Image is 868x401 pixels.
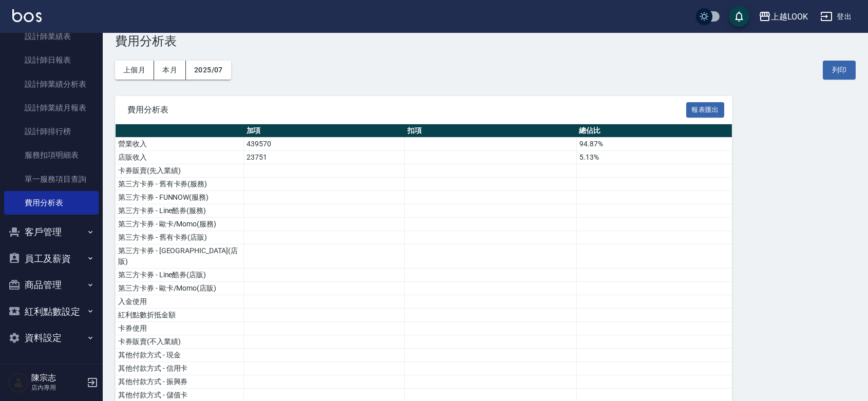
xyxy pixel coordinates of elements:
[823,61,856,80] button: 列印
[4,324,99,351] button: 資料設定
[116,349,244,362] td: 其他付款方式 - 現金
[115,61,154,80] button: 上個月
[4,25,99,48] a: 設計師業績表
[244,124,405,138] th: 加項
[116,322,244,335] td: 卡券使用
[729,6,749,27] button: save
[116,269,244,282] td: 第三方卡券 - Line酷券(店販)
[116,295,244,309] td: 入金使用
[12,9,42,22] img: Logo
[4,298,99,325] button: 紅利點數設定
[4,96,99,120] a: 設計師業績月報表
[4,72,99,96] a: 設計師業績分析表
[116,309,244,322] td: 紅利點數折抵金額
[576,138,732,151] td: 94.87%
[116,151,244,164] td: 店販收入
[116,138,244,151] td: 營業收入
[576,151,732,164] td: 5.13%
[244,138,405,151] td: 439570
[116,178,244,191] td: 第三方卡券 - 舊有卡券(服務)
[116,335,244,349] td: 卡券販賣(不入業績)
[31,373,84,383] h5: 陳宗志
[116,375,244,389] td: 其他付款方式 - 振興券
[127,105,686,115] span: 費用分析表
[116,244,244,269] td: 第三方卡券 - [GEOGRAPHIC_DATA](店販)
[154,61,186,80] button: 本月
[116,282,244,295] td: 第三方卡券 - 歐卡/Momo(店販)
[31,383,84,392] p: 店內專用
[116,218,244,231] td: 第三方卡券 - 歐卡/Momo(服務)
[816,7,856,26] button: 登出
[116,191,244,204] td: 第三方卡券 - FUNNOW(服務)
[186,61,231,80] button: 2025/07
[4,120,99,143] a: 設計師排行榜
[576,124,732,138] th: 總佔比
[686,102,724,118] button: 報表匯出
[116,204,244,218] td: 第三方卡券 - Line酷券(服務)
[244,151,405,164] td: 23751
[4,167,99,191] a: 單一服務項目查詢
[115,34,856,48] h3: 費用分析表
[754,6,812,27] button: 上越LOOK
[4,272,99,298] button: 商品管理
[116,164,244,178] td: 卡券販賣(先入業績)
[4,219,99,245] button: 客戶管理
[116,231,244,244] td: 第三方卡券 - 舊有卡券(店販)
[4,191,99,215] a: 費用分析表
[116,362,244,375] td: 其他付款方式 - 信用卡
[4,48,99,72] a: 設計師日報表
[8,372,29,393] img: Person
[4,143,99,167] a: 服務扣項明細表
[771,10,808,23] div: 上越LOOK
[405,124,577,138] th: 扣項
[4,245,99,272] button: 員工及薪資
